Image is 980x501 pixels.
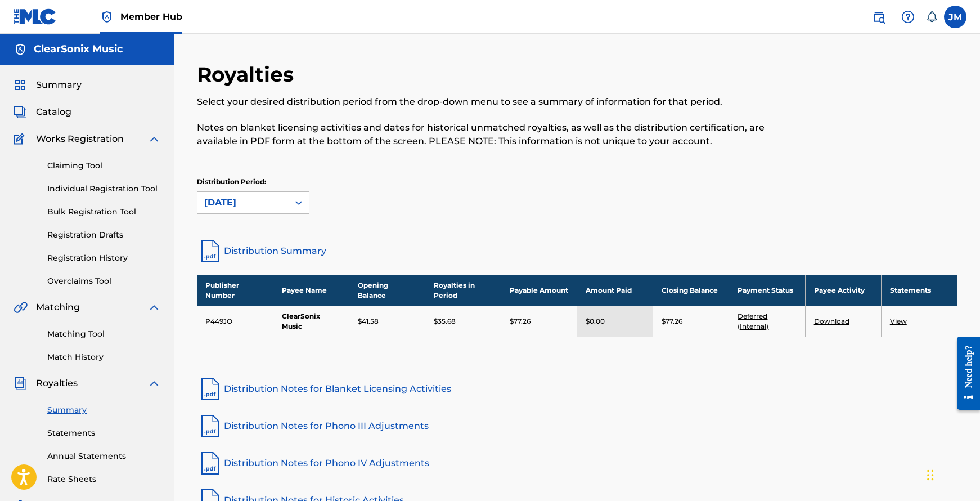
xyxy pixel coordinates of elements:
[653,275,729,306] th: Closing Balance
[197,375,957,402] a: Distribution Notes for Blanket Licensing Activities
[738,312,768,330] a: Deferred (Internal)
[36,78,82,92] span: Summary
[501,275,577,306] th: Payable Amount
[14,105,27,119] img: Catalog
[120,10,182,23] span: Member Hub
[47,351,161,363] a: Match History
[926,11,937,23] div: Notifications
[147,132,161,146] img: expand
[197,413,957,440] a: Distribution Notes for Phono III Adjustments
[867,6,890,28] a: Public Search
[14,132,28,146] img: Works Registration
[197,375,224,402] img: pdf
[197,121,783,148] p: Notes on blanket licensing activities and dates for historical unmatched royalties, as well as th...
[197,62,299,87] h2: Royalties
[358,316,379,326] p: $41.58
[36,377,78,390] span: Royalties
[47,473,161,485] a: Rate Sheets
[924,447,980,501] iframe: Chat Widget
[197,306,273,337] td: P449JO
[901,10,915,24] img: help
[14,301,28,314] img: Matching
[349,275,425,306] th: Opening Balance
[197,238,957,265] a: Distribution Summary
[47,160,161,172] a: Claiming Tool
[425,275,501,306] th: Royalties in Period
[47,427,161,439] a: Statements
[273,306,349,337] td: ClearSonix Music
[204,196,282,209] div: [DATE]
[14,78,27,92] img: Summary
[586,316,605,326] p: $0.00
[197,275,273,306] th: Publisher Number
[814,317,849,325] a: Download
[147,301,161,314] img: expand
[897,6,919,28] div: Help
[47,450,161,462] a: Annual Statements
[197,238,224,265] img: distribution-summary-pdf
[729,275,805,306] th: Payment Status
[197,450,957,477] a: Distribution Notes for Phono IV Adjustments
[14,377,27,390] img: Royalties
[662,316,682,326] p: $77.26
[510,316,531,326] p: $77.26
[944,6,966,28] div: User Menu
[14,105,71,119] a: CatalogCatalog
[197,95,783,109] p: Select your desired distribution period from the drop-down menu to see a summary of information f...
[197,450,224,477] img: pdf
[47,275,161,287] a: Overclaims Tool
[197,413,224,440] img: pdf
[34,43,123,56] h5: ClearSonix Music
[47,252,161,264] a: Registration History
[36,301,80,314] span: Matching
[927,458,934,492] div: Drag
[434,316,456,326] p: $35.68
[14,78,82,92] a: SummarySummary
[577,275,653,306] th: Amount Paid
[47,404,161,416] a: Summary
[36,132,124,146] span: Works Registration
[948,328,980,419] iframe: Resource Center
[14,8,57,25] img: MLC Logo
[872,10,885,24] img: search
[273,275,349,306] th: Payee Name
[100,10,114,24] img: Top Rightsholder
[47,229,161,241] a: Registration Drafts
[14,43,27,56] img: Accounts
[36,105,71,119] span: Catalog
[47,183,161,195] a: Individual Registration Tool
[890,317,907,325] a: View
[47,206,161,218] a: Bulk Registration Tool
[805,275,881,306] th: Payee Activity
[147,377,161,390] img: expand
[47,328,161,340] a: Matching Tool
[881,275,957,306] th: Statements
[197,177,309,187] p: Distribution Period:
